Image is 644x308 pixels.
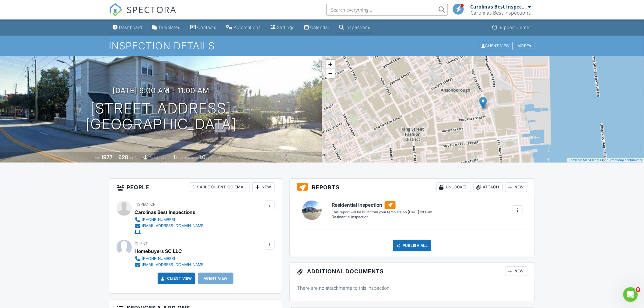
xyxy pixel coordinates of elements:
a: Zoom in [326,60,335,69]
div: 620 [118,154,128,160]
div: Carolinas Best Inspections [471,10,531,16]
div: Settings [277,25,295,30]
h3: People [109,179,282,196]
div: New [252,182,275,192]
a: Client View [160,275,192,282]
div: Templates [158,25,180,30]
div: Publish All [393,240,431,251]
a: Inspections [337,22,373,33]
a: Contacts [188,22,219,33]
a: [PHONE_NUMBER] [135,217,205,223]
span: bathrooms [206,156,224,160]
a: [PHONE_NUMBER] [135,256,205,262]
div: [PHONE_NUMBER] [142,217,175,222]
div: Client View [479,42,513,50]
span: Built [93,156,100,160]
span: SPECTORA [127,3,177,16]
h3: Additional Documents [290,263,535,280]
span: Client [135,241,148,246]
div: [EMAIL_ADDRESS][DOMAIN_NAME] [142,223,205,228]
div: Contacts [197,25,216,30]
h1: [STREET_ADDRESS] [GEOGRAPHIC_DATA] [86,100,236,133]
div: Carolinas Best Inspections [135,208,195,217]
span: crawlspace [149,156,167,160]
a: © OpenStreetMap contributors [597,158,642,162]
div: More [515,42,535,50]
div: [EMAIL_ADDRESS][DOMAIN_NAME] [142,262,205,267]
img: The Best Home Inspection Software - Spectora [109,3,122,16]
div: Residential Inspection [332,215,432,220]
div: Attach [474,182,503,192]
div: This report will be built from your template on [DATE] 3:00am [332,210,432,215]
div: 1977 [101,154,113,160]
a: © MapTiler [580,158,596,162]
a: Automations (Basic) [224,22,263,33]
div: Automations [234,25,261,30]
div: | [567,158,644,163]
div: New [505,266,527,276]
a: Zoom out [326,69,335,78]
div: Calendar [310,25,329,30]
div: Support Center [499,25,531,30]
a: SPECTORA [109,8,177,21]
div: Dashboard [119,25,142,30]
a: Settings [268,22,297,33]
p: There are no attachments to this inspection. [297,285,527,291]
iframe: Intercom live chat [623,287,638,302]
a: [EMAIL_ADDRESS][DOMAIN_NAME] [135,262,205,268]
a: Client View [478,43,514,48]
span: 5 [636,287,641,292]
div: Homebuyers SC LLC [135,247,182,256]
a: Templates [149,22,183,33]
div: Disable Client CC Email [190,182,250,192]
div: [PHONE_NUMBER] [142,256,175,261]
h6: Residential Inspection [332,201,432,209]
span: Inspector [135,202,156,207]
div: Carolinas Best Inspections [470,4,527,10]
a: Dashboard [110,22,145,33]
a: Support Center [490,22,534,33]
div: 1 [173,154,175,160]
a: Leaflet [569,158,579,162]
h1: Inspection Details [109,40,535,51]
span: bedrooms [176,156,193,160]
h3: [DATE] 9:00 am - 11:00 am [113,86,209,95]
input: Search everything... [326,4,448,16]
div: Inspections [345,25,370,30]
div: New [505,182,527,192]
div: Unlocked [436,182,471,192]
a: [EMAIL_ADDRESS][DOMAIN_NAME] [135,223,205,229]
a: Calendar [302,22,332,33]
span: sq. ft. [129,156,138,160]
div: 1.0 [199,154,205,160]
h3: Reports [290,179,535,196]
